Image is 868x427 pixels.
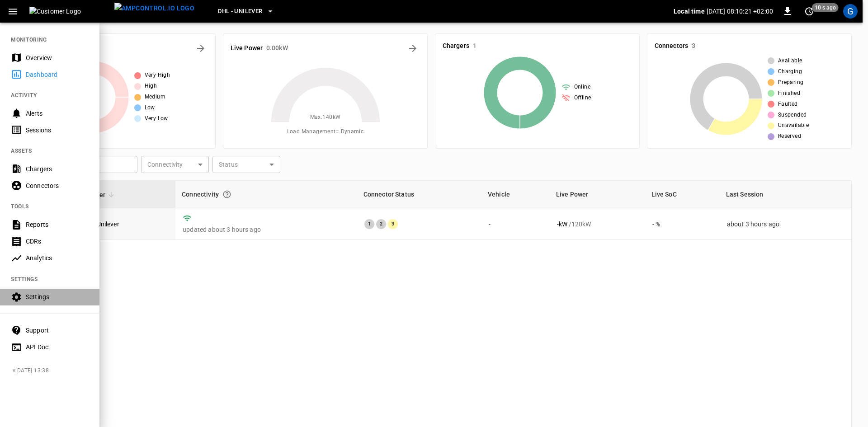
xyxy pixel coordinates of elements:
div: Overview [26,53,89,62]
div: Reports [26,220,89,229]
p: [DATE] 08:10:21 +02:00 [707,7,773,16]
div: Sessions [26,126,89,135]
span: v [DATE] 13:38 [13,366,92,375]
div: profile-icon [843,4,858,19]
div: API Doc [26,343,89,352]
div: Connectors [26,181,89,190]
div: Support [26,326,89,335]
img: ampcontrol.io logo [114,3,194,14]
img: Customer Logo [29,7,111,16]
div: CDRs [26,237,89,246]
button: set refresh interval [802,4,816,19]
div: Dashboard [26,70,89,79]
span: 10 s ago [812,3,839,12]
p: Local time [674,7,705,16]
span: DHL - Unilever [218,6,262,17]
div: Analytics [26,253,89,263]
div: Alerts [26,109,89,118]
div: Chargers [26,164,89,174]
div: Settings [26,292,89,301]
